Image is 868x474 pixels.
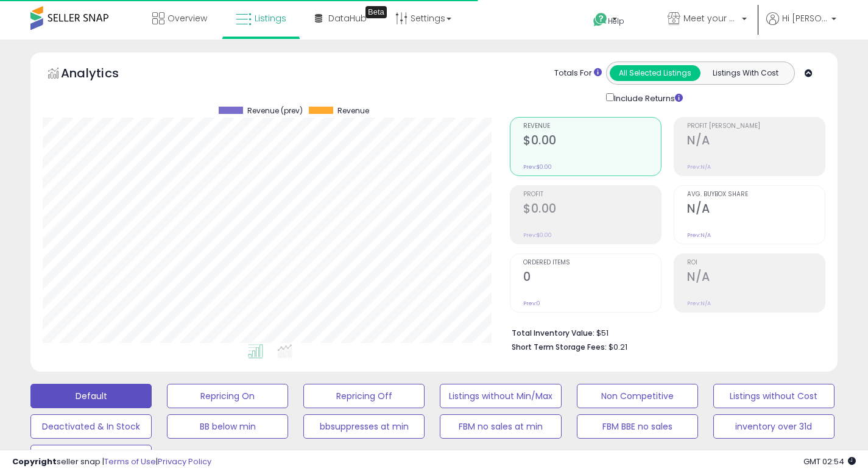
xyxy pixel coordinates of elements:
div: Include Returns [597,91,697,105]
h2: N/A [687,133,825,150]
button: FBM no sales at min [440,414,561,439]
li: $51 [512,325,816,339]
button: Repricing Off [303,384,425,408]
button: All Selected Listings [610,65,700,81]
button: FBM BBE no sales [577,414,698,439]
button: inventory over 31d [713,414,834,439]
span: Help [608,16,624,26]
span: Revenue [337,107,369,115]
button: Listings without Cost [713,384,834,408]
button: Listings without Min/Max [440,384,561,408]
h2: $0.00 [523,133,661,150]
a: Hi [PERSON_NAME] [766,12,836,40]
span: ROI [687,260,825,266]
button: Non Competitive [577,384,698,408]
span: Revenue (prev) [247,107,303,115]
b: Short Term Storage Fees: [512,342,607,352]
a: Help [584,3,648,40]
small: Prev: $0.00 [523,163,552,171]
h5: Analytics [61,65,143,85]
span: Revenue [523,123,661,130]
div: seller snap | | [12,456,211,468]
a: Privacy Policy [158,456,211,467]
button: Default [30,384,152,408]
small: Prev: N/A [687,163,711,171]
strong: Copyright [12,456,57,467]
small: Prev: N/A [687,232,711,239]
small: Prev: N/A [687,300,711,307]
div: Totals For [554,68,602,79]
span: Hi [PERSON_NAME] [782,12,828,24]
i: Get Help [593,12,608,27]
h2: N/A [687,202,825,218]
button: 0 comp no sales [30,445,152,469]
span: Overview [168,12,207,24]
button: Listings With Cost [700,65,791,81]
h2: N/A [687,270,825,286]
small: Prev: 0 [523,300,540,307]
span: 2025-08-11 02:54 GMT [803,456,856,467]
span: DataHub [328,12,367,24]
button: BB below min [167,414,288,439]
span: Avg. Buybox Share [687,191,825,198]
span: Profit [PERSON_NAME] [687,123,825,130]
span: $0.21 [609,341,627,353]
button: Repricing On [167,384,288,408]
button: bbsuppresses at min [303,414,425,439]
small: Prev: $0.00 [523,232,552,239]
h2: $0.00 [523,202,661,218]
div: Tooltip anchor [365,6,387,18]
span: Ordered Items [523,260,661,266]
span: Listings [255,12,286,24]
h2: 0 [523,270,661,286]
span: Meet your needs [683,12,738,24]
span: Profit [523,191,661,198]
b: Total Inventory Value: [512,328,595,338]
a: Terms of Use [104,456,156,467]
button: Deactivated & In Stock [30,414,152,439]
